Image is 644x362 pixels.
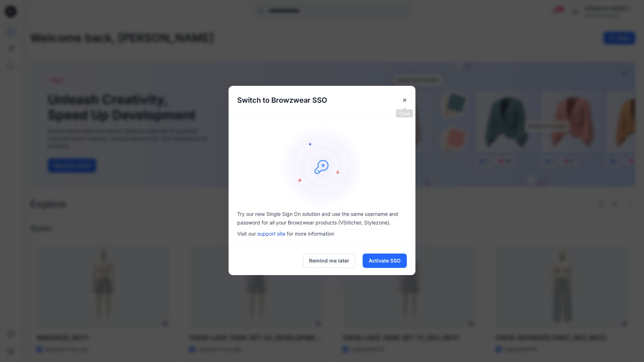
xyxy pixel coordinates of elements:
[257,231,285,237] a: support site
[303,254,355,268] button: Remind me later
[398,94,411,107] button: Close
[229,86,336,115] h5: Switch to Browzwear SSO
[237,230,407,237] p: Visit our for more information
[237,210,407,227] p: Try our new Single Sign On solution and use the same username and password for all your Browzwear...
[363,254,407,268] button: Activate SSO
[279,124,365,210] img: onboarding-sz2.46497b1a466840e1406823e529e1e164.svg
